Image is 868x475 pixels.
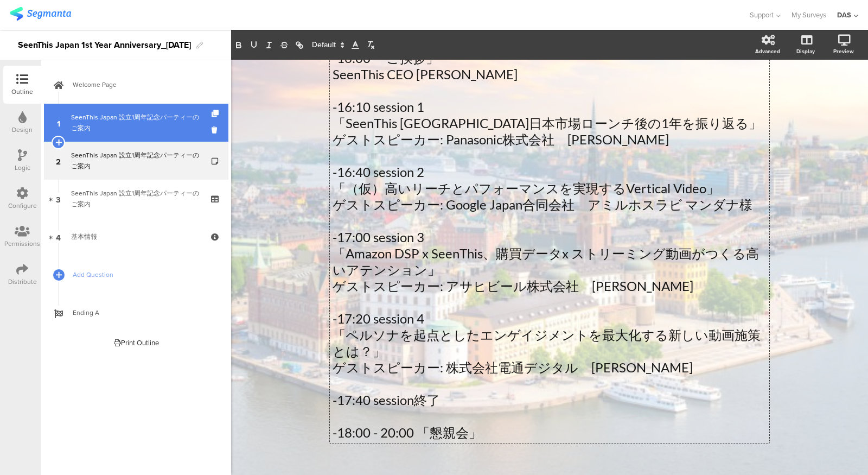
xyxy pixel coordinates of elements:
[212,125,221,135] i: Delete
[333,425,767,441] p: -18:00 - 20:00 「懇親会」
[18,36,191,54] div: SeenThis Japan 1st Year Anniversary_[DATE]
[15,163,30,173] div: Logic
[4,239,40,249] div: Permissions
[333,115,767,131] p: 「SeenThis [GEOGRAPHIC_DATA]日本市場ローンチ後の1年を振り返る」
[333,164,767,180] p: -16:40 session 2
[796,47,815,55] div: Display
[57,117,60,129] span: 1
[56,155,61,167] span: 2
[333,311,767,327] p: -17:20 session 4
[71,150,201,172] div: SeenThis Japan 設立1周年記念パーティーのご案内
[71,112,201,134] div: SeenThis Japan 設立1周年記念パーティーのご案内
[71,231,201,242] div: 基本情報
[333,180,767,197] p: 「（仮）高いリーチとパフォーマンスを実現するVertical Video」
[12,125,33,135] div: Design
[333,99,767,115] p: -16:10 session 1
[8,201,37,211] div: Configure
[333,359,767,376] p: ゲストスピーカー: 株式会社電通デジタル [PERSON_NAME]
[10,7,71,21] img: segmanta logo
[212,110,221,117] i: Duplicate
[71,188,201,210] div: SeenThis Japan 設立1周年記念パーティーのご案内
[333,229,767,245] p: -17:00 session 3
[56,193,61,205] span: 3
[73,269,212,280] span: Add Question
[44,180,228,218] a: 3 SeenThis Japan 設立1周年記念パーティーのご案内
[44,104,228,142] a: 1 SeenThis Japan 設立1周年記念パーティーのご案内
[114,338,159,348] div: Print Outline
[44,294,228,332] a: Ending A
[8,277,37,287] div: Distribute
[56,231,61,243] span: 4
[333,245,767,278] p: 「Amazon DSP x SeenThis、購買データx ストリーミング動画がつくる高いアテンション」
[73,79,212,90] span: Welcome Page
[44,66,228,104] a: Welcome Page
[333,197,767,213] p: ゲストスピーカー: Google Japan合同会社 アミルホスラビ マンダナ様
[44,142,228,180] a: 2 SeenThis Japan 設立1周年記念パーティーのご案内
[333,278,767,294] p: ゲストスピーカー: アサヒビール株式会社 [PERSON_NAME]
[333,327,767,359] p: 「ペルソナを起点としたエンゲイジメントを最大化する新しい動画施策とは？」
[750,10,774,20] span: Support
[837,10,851,20] div: DAS
[333,66,767,83] p: SeenThis CEO [PERSON_NAME]
[333,131,767,148] p: ゲストスピーカー: Panasonic株式会社 [PERSON_NAME]
[11,87,33,97] div: Outline
[44,218,228,256] a: 4 基本情報
[755,47,780,55] div: Advanced
[73,307,212,318] span: Ending A
[833,47,854,55] div: Preview
[333,392,767,408] p: -17:40 session終了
